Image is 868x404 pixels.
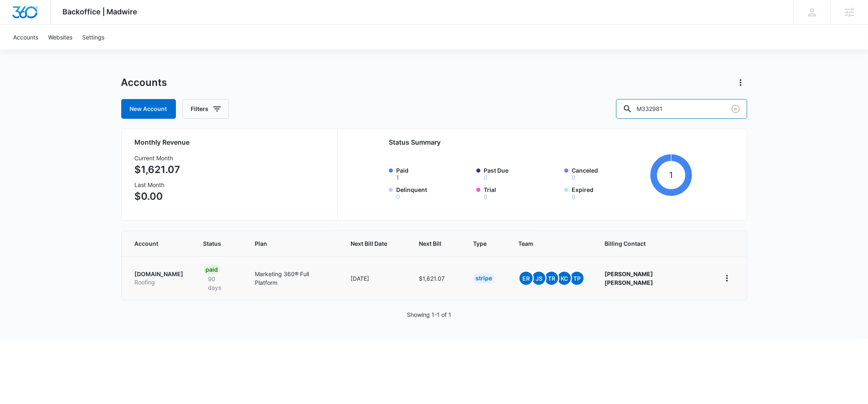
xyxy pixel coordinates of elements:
h3: Current Month [135,154,180,162]
span: Next Bill [419,239,441,248]
label: Canceled [572,166,647,180]
tspan: 1 [669,170,673,180]
a: Settings [77,25,109,50]
p: $0.00 [135,189,180,204]
span: Type [473,239,487,248]
label: Expired [572,185,647,200]
span: Billing Contact [605,239,700,248]
strong: [PERSON_NAME] [PERSON_NAME] [605,270,653,286]
span: Plan [255,239,331,248]
input: Search [616,99,747,119]
p: Marketing 360® Full Platform [255,270,331,287]
a: Accounts [8,25,43,50]
p: $1,621.07 [135,162,180,177]
p: Showing 1-1 of 1 [407,310,451,319]
span: Status [203,239,224,248]
span: Team [518,239,573,248]
h3: Last Month [135,180,180,189]
span: Backoffice | Madwire [63,7,138,16]
td: $1,621.07 [409,256,463,300]
label: Delinquent [396,185,472,200]
span: Next Bill Date [351,239,387,248]
p: [DOMAIN_NAME] [135,270,184,278]
span: KC [558,272,571,285]
td: [DATE] [341,256,409,300]
div: Stripe [473,273,494,283]
p: Roofing [135,278,184,286]
a: New Account [121,99,176,119]
p: 90 days [203,275,235,292]
button: Clear [729,102,742,115]
button: Filters [182,99,229,119]
span: Account [135,239,172,248]
label: Paid [396,166,472,180]
span: JS [532,272,545,285]
span: ER [519,272,533,285]
button: home [720,272,734,285]
div: Paid [203,265,221,275]
h1: Accounts [121,76,167,89]
h2: Monthly Revenue [135,137,328,147]
label: Trial [484,185,559,200]
button: Actions [734,76,747,89]
label: Past Due [484,166,559,180]
span: TP [570,272,584,285]
button: Paid [396,175,399,180]
span: TR [545,272,558,285]
h2: Status Summary [389,137,693,147]
a: Websites [43,25,77,50]
a: [DOMAIN_NAME]Roofing [135,270,184,286]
